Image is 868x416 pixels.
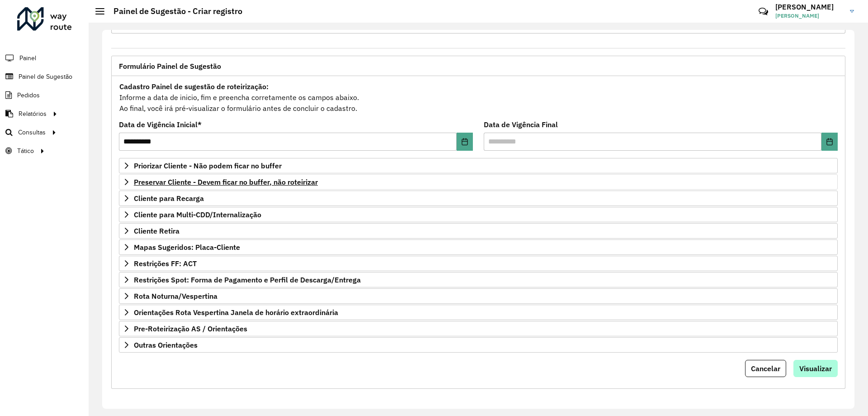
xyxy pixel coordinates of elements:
span: Restrições FF: ACT [134,260,197,267]
span: Rota Noturna/Vespertina [134,292,217,300]
span: Relatórios [19,109,47,119]
strong: Cadastro Painel de sugestão de roteirização: [119,82,269,91]
span: Orientações Rota Vespertina Janela de horário extraordinária [134,309,338,316]
div: Informe a data de inicio, fim e preencha corretamente os campos abaixo. Ao final, você irá pré-vi... [119,81,838,114]
span: Mapas Sugeridos: Placa-Cliente [134,244,240,251]
span: Cliente Retira [134,227,179,234]
span: Priorizar Cliente - Não podem ficar no buffer [134,162,282,169]
a: Cliente Retira [119,223,838,239]
span: Painel [19,53,36,63]
span: Visualizar [799,364,832,373]
a: Contato Rápido [754,2,773,21]
button: Choose Date [457,133,473,151]
a: Outras Orientações [119,337,838,353]
span: Pre-Roteirização AS / Orientações [134,325,247,332]
span: Formulário Painel de Sugestão [119,62,221,70]
a: Restrições FF: ACT [119,256,838,271]
label: Data de Vigência Inicial [119,119,202,130]
span: Cliente para Multi-CDD/Internalização [134,211,261,218]
a: Orientações Rota Vespertina Janela de horário extraordinária [119,305,838,320]
a: Preservar Cliente - Devem ficar no buffer, não roteirizar [119,174,838,190]
button: Cancelar [745,360,786,377]
h3: [PERSON_NAME] [775,3,843,11]
a: Rota Noturna/Vespertina [119,288,838,304]
label: Data de Vigência Final [484,119,558,130]
a: Restrições Spot: Forma de Pagamento e Perfil de Descarga/Entrega [119,272,838,287]
span: Outras Orientações [134,341,198,349]
span: [PERSON_NAME] [775,12,843,20]
span: Cliente para Recarga [134,195,204,202]
span: Tático [17,146,34,156]
a: Cliente para Recarga [119,191,838,206]
a: Cliente para Multi-CDD/Internalização [119,207,838,222]
span: Painel de Sugestão [19,72,72,81]
h2: Painel de Sugestão - Criar registro [104,6,242,16]
span: Pedidos [17,91,40,100]
span: Restrições Spot: Forma de Pagamento e Perfil de Descarga/Entrega [134,276,361,283]
button: Visualizar [793,360,838,377]
span: Preservar Cliente - Devem ficar no buffer, não roteirizar [134,178,318,186]
button: Choose Date [821,133,838,151]
a: Mapas Sugeridos: Placa-Cliente [119,239,838,255]
span: Cancelar [751,364,780,373]
a: Priorizar Cliente - Não podem ficar no buffer [119,158,838,173]
span: Consultas [18,128,46,137]
a: Pre-Roteirização AS / Orientações [119,321,838,336]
